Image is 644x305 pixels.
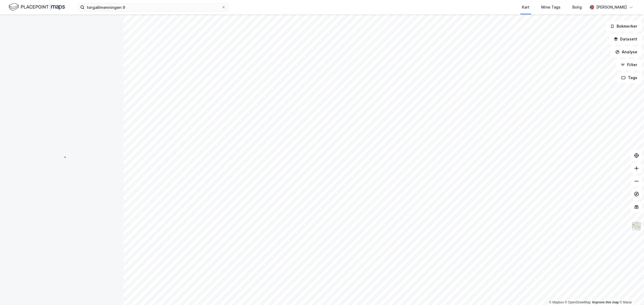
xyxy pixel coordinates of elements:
a: OpenStreetMap [565,300,591,304]
iframe: Chat Widget [617,279,644,305]
button: Filter [616,59,642,70]
button: Tags [617,72,642,83]
div: [PERSON_NAME] [596,4,627,10]
button: Datasett [609,34,642,44]
button: Bokmerker [606,21,642,32]
input: Søk på adresse, matrikkel, gårdeiere, leietakere eller personer [85,3,221,11]
a: Improve this map [592,300,619,304]
img: logo.f888ab2527a4732fd821a326f86c7f29.svg [9,2,65,12]
img: spinner.a6d8c91a73a9ac5275cf975e30b51cfb.svg [57,152,66,161]
img: Z [631,221,642,231]
button: Analyse [611,47,642,57]
div: Kart [522,4,529,10]
div: Mine Tags [541,4,561,10]
div: Bolig [572,4,582,10]
a: Mapbox [549,300,564,304]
